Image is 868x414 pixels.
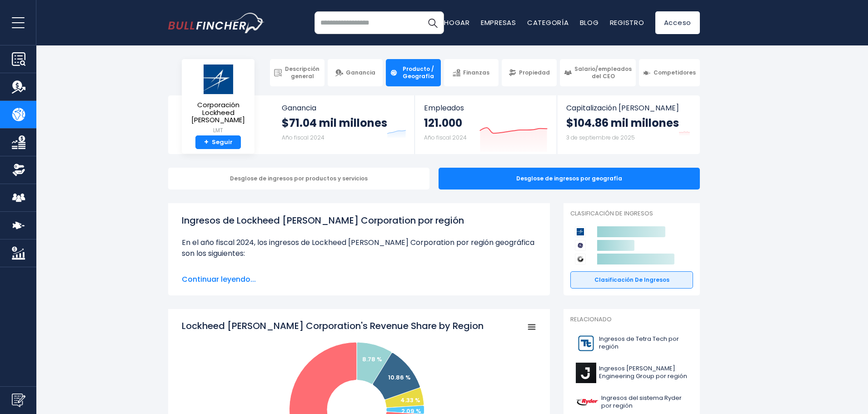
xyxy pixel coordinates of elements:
font: Continuar leyendo... [182,274,256,284]
font: Ingresos [PERSON_NAME] Engineering Group por región [599,364,687,380]
font: 121.000 [424,115,462,130]
font: Asia Pacífico: [191,266,242,277]
font: Propiedad [519,69,550,76]
img: Logotipo de la competencia de RTX Corporation [575,254,586,264]
font: + [204,137,209,147]
font: Competidores [653,69,696,76]
font: Acceso [664,18,692,27]
font: Ingresos de Lockheed [PERSON_NAME] Corporation por región [182,214,464,227]
font: Corporación Lockheed [PERSON_NAME] [191,100,245,125]
font: Capitalización [PERSON_NAME] [566,103,679,113]
img: Logotipo J [576,363,596,383]
a: Salario/empleados del CEO [560,59,636,86]
a: Empresas [481,18,516,27]
a: Corporación Lockheed [PERSON_NAME] LMT [189,64,248,135]
tspan: Lockheed [PERSON_NAME] Corporation's Revenue Share by Region [182,319,484,332]
a: Capitalización [PERSON_NAME] $104.86 mil millones 3 de septiembre de 2025 [557,95,699,154]
font: En el año fiscal 2024, los ingresos de Lockheed [PERSON_NAME] Corporation por región geográfica s... [182,237,534,259]
text: 8.78 % [362,355,382,364]
font: Clasificación de ingresos [570,209,653,218]
a: Categoría [527,18,569,27]
img: logotipo del camachuelo [168,13,264,33]
a: Ganancia $71.04 mil millones Año fiscal 2024 [273,95,415,154]
font: Año fiscal 2024 [282,134,324,141]
font: LMT [213,126,223,134]
font: Ingresos de Tetra Tech por región [599,334,679,351]
img: Logotipo de la competencia de GE Aerospace [575,240,586,251]
a: Registro [610,18,644,27]
font: Descripción general [285,65,319,80]
font: Salario/empleados del CEO [574,65,632,80]
font: Producto / Geografía [403,65,434,80]
img: Logotipo de la competencia de Lockheed Martin Corporation [575,226,586,237]
a: +Seguir [195,135,241,150]
font: Finanzas [463,69,489,76]
font: Ganancia [346,69,375,76]
a: Producto / Geografía [386,59,441,86]
font: 3 de septiembre de 2025 [566,134,635,141]
font: Relacionado [570,315,612,324]
text: 10.86 % [388,373,411,382]
a: Ir a la página de inicio [168,13,264,33]
font: Clasificación de ingresos [594,276,669,284]
font: $71.04 mil millones [282,115,387,130]
font: Desglose de ingresos por geografía [516,175,622,182]
a: Ingresos [PERSON_NAME] Engineering Group por región [570,360,693,385]
img: Logotipo R [576,392,599,413]
a: Acceso [655,11,700,34]
a: Ganancia [328,59,383,86]
a: Descripción general [270,59,325,86]
a: Blog [580,18,599,27]
font: Empleados [424,103,464,113]
a: Empleados 121.000 Año fiscal 2024 [415,95,556,154]
img: Logotipo de TTEK [576,333,596,354]
a: Propiedad [502,59,557,86]
font: Desglose de ingresos por productos y servicios [230,175,368,182]
text: 4.33 % [400,396,420,404]
button: Buscar [421,11,444,34]
a: Ingresos de Tetra Tech por región [570,331,693,356]
font: $104.86 mil millones [566,115,679,130]
a: Clasificación de ingresos [570,271,693,289]
font: Año fiscal 2024 [424,134,467,141]
font: 6.240 millones de dólares [242,266,332,277]
font: Ingresos del sistema Ryder por región [601,394,682,410]
img: Propiedad [12,163,25,177]
font: Seguir [212,138,233,146]
a: Finanzas [444,59,499,86]
font: Ganancia [282,103,316,113]
a: Hogar [444,18,470,27]
a: Competidores [639,59,700,86]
